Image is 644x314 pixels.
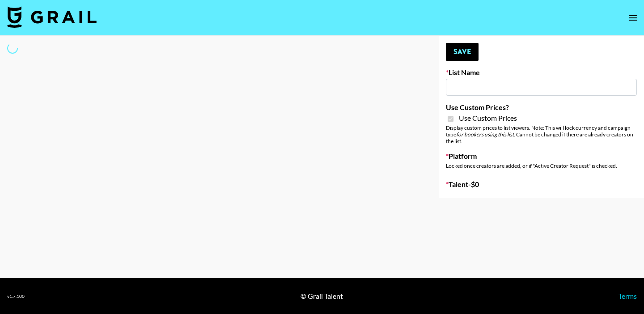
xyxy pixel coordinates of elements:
button: open drawer [624,9,642,27]
label: Platform [446,152,637,161]
label: Talent - $ 0 [446,180,637,189]
button: Save [446,43,479,61]
div: © Grail Talent [301,292,343,301]
div: v 1.7.100 [7,293,25,299]
em: for bookers using this list [456,131,514,138]
label: List Name [446,68,637,77]
span: Use Custom Prices [459,114,517,123]
img: Grail Talent [7,6,97,28]
label: Use Custom Prices? [446,103,637,112]
a: Terms [619,292,637,300]
div: Display custom prices to list viewers. Note: This will lock currency and campaign type . Cannot b... [446,124,637,144]
div: Locked once creators are added, or if "Active Creator Request" is checked. [446,162,637,169]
